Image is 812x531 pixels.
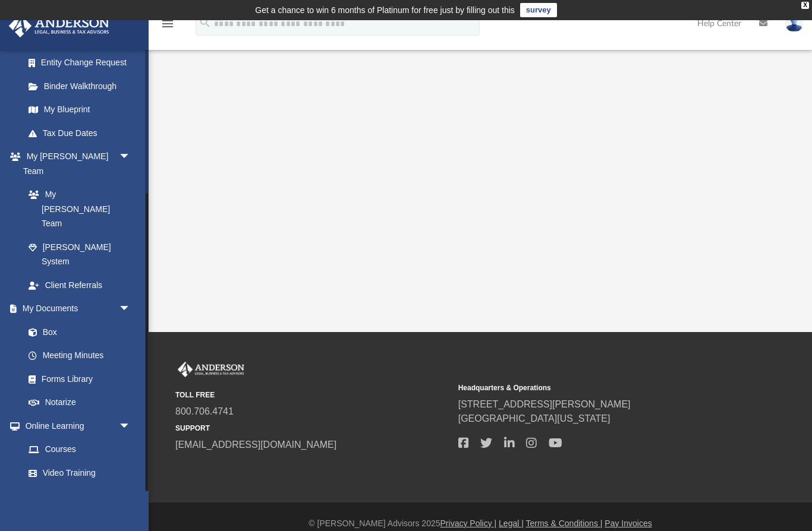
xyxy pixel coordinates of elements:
[801,2,809,9] div: close
[175,362,247,377] img: Anderson Advisors Platinum Portal
[119,145,143,169] span: arrow_drop_down
[8,414,143,438] a: Online Learningarrow_drop_down
[499,519,524,528] a: Legal |
[17,51,149,75] a: Entity Change Request
[255,3,515,17] div: Get a chance to win 6 months of Platinum for free just by filling out this
[526,519,603,528] a: Terms & Conditions |
[8,145,143,183] a: My [PERSON_NAME] Teamarrow_drop_down
[160,23,175,31] a: menu
[17,485,143,508] a: Resources
[175,423,450,434] small: SUPPORT
[119,414,143,438] span: arrow_drop_down
[175,406,234,416] a: 800.706.4741
[17,367,137,391] a: Forms Library
[458,413,610,423] a: [GEOGRAPHIC_DATA][US_STATE]
[17,121,149,145] a: Tax Due Dates
[17,183,137,236] a: My [PERSON_NAME] Team
[17,391,143,415] a: Notarize
[17,461,137,485] a: Video Training
[160,17,175,31] i: menu
[17,320,137,344] a: Box
[605,519,652,528] a: Pay Invoices
[8,297,143,321] a: My Documentsarrow_drop_down
[149,517,812,530] div: © [PERSON_NAME] Advisors 2025
[17,344,143,368] a: Meeting Minutes
[175,390,450,400] small: TOLL FREE
[119,297,143,321] span: arrow_drop_down
[785,15,803,32] img: User Pic
[17,273,143,297] a: Client Referrals
[520,3,557,17] a: survey
[5,14,113,37] img: Anderson Advisors Platinum Portal
[17,74,149,98] a: Binder Walkthrough
[17,438,143,462] a: Courses
[175,440,336,450] a: [EMAIL_ADDRESS][DOMAIN_NAME]
[17,98,143,122] a: My Blueprint
[440,519,497,528] a: Privacy Policy |
[17,235,143,273] a: [PERSON_NAME] System
[458,399,631,409] a: [STREET_ADDRESS][PERSON_NAME]
[458,383,733,393] small: Headquarters & Operations
[199,16,212,29] i: search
